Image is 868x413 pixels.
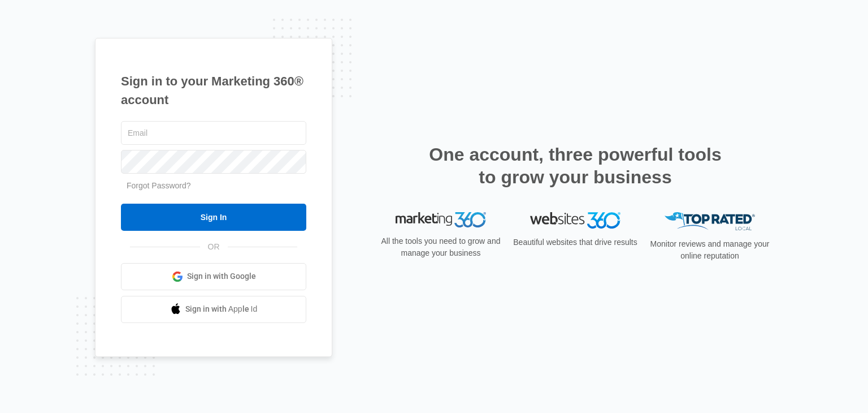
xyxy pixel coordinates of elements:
p: Monitor reviews and manage your online reputation [646,238,773,262]
a: Sign in with Google [121,263,306,290]
span: OR [200,241,228,253]
input: Email [121,121,306,145]
span: Sign in with Apple Id [185,303,258,315]
p: All the tools you need to grow and manage your business [377,235,504,259]
a: Forgot Password? [127,181,191,190]
img: Marketing 360 [396,212,486,228]
img: Top Rated Local [665,212,755,231]
p: Beautiful websites that drive results [512,236,639,248]
span: Sign in with Google [187,270,256,282]
a: Sign in with Apple Id [121,296,306,323]
h1: Sign in to your Marketing 360® account [121,72,306,109]
img: Websites 360 [530,212,620,229]
h2: One account, three powerful tools to grow your business [426,143,725,188]
input: Sign In [121,204,306,231]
